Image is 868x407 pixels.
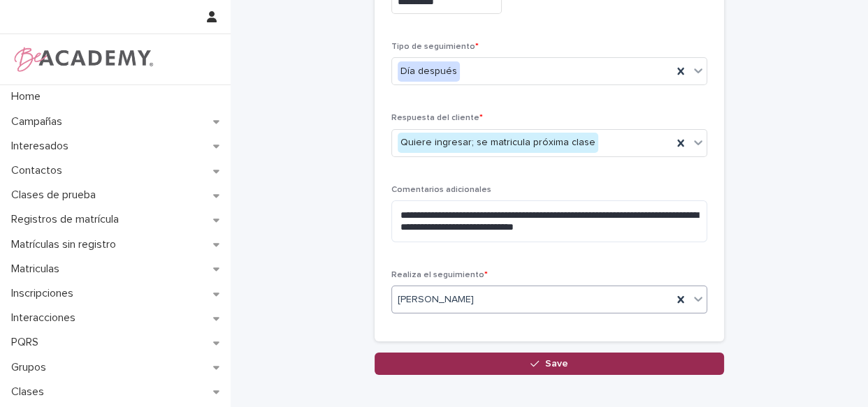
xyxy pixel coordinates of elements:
[545,359,568,369] span: Save
[6,115,73,128] p: Campañas
[391,114,483,122] span: Respuesta del cliente
[391,271,488,279] span: Realiza el seguimiento
[6,164,73,177] p: Contactos
[6,262,71,276] p: Matriculas
[6,188,107,202] p: Clases de prueba
[6,90,52,103] p: Home
[6,385,55,399] p: Clases
[398,133,598,153] div: Quiere ingresar; se matricula próxima clase
[398,293,474,307] span: [PERSON_NAME]
[391,43,479,51] span: Tipo de seguimiento
[375,353,724,375] button: Save
[6,287,85,300] p: Inscripciones
[6,336,50,349] p: PQRS
[11,45,154,73] img: WPrjXfSUmiLcdUfaYY4Q
[6,140,80,153] p: Interesados
[391,186,491,194] span: Comentarios adicionales
[6,311,87,325] p: Interacciones
[6,213,130,226] p: Registros de matrícula
[398,61,460,82] div: Día después
[6,238,127,251] p: Matrículas sin registro
[6,361,57,374] p: Grupos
